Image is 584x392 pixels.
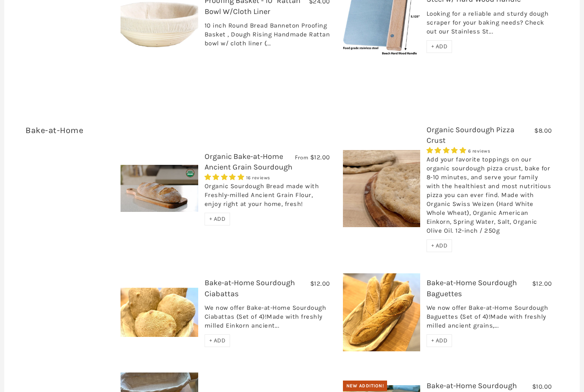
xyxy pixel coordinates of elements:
span: $8.00 [534,127,552,134]
a: Organic Bake-at-Home Ancient Grain Sourdough [205,152,292,172]
div: Add your favorite toppings on our organic sourdough pizza crust, bake for 8-10 minutes, and serve... [427,155,552,239]
img: Bake-at-Home Sourdough Baguettes [343,273,420,351]
div: We now offer Bake-at-Home Sourdough Ciabattas (Set of 4)!Made with freshly milled Einkorn ancient... [205,303,330,334]
span: From [295,154,308,161]
img: Organic Sourdough Pizza Crust [343,150,420,227]
img: Organic Bake-at-Home Ancient Grain Sourdough [121,165,198,212]
span: + ADD [209,215,226,222]
div: + ADD [205,213,230,225]
span: + ADD [431,43,448,50]
div: New Addition! [343,381,387,392]
span: 16 reviews [246,175,270,181]
a: Organic Sourdough Pizza Crust [427,125,514,145]
span: $12.00 [310,280,330,287]
div: + ADD [427,239,452,252]
a: Bake-at-Home [25,125,83,135]
h3: 6 items [25,125,114,149]
div: + ADD [205,334,230,347]
span: + ADD [431,242,448,249]
div: + ADD [427,40,452,53]
span: 6 reviews [468,148,491,154]
img: Bake-at-Home Sourdough Ciabattas [121,288,198,337]
div: We now offer Bake-at-Home Sourdough Baguettes (Set of 4)!Made with freshly milled ancient grains,... [427,303,552,334]
span: + ADD [209,337,226,344]
div: + ADD [427,334,452,347]
div: 10 inch Round Bread Banneton Proofing Basket , Dough Rising Handmade Rattan bowl w/ cloth liner (... [205,21,330,52]
span: 4.83 stars [427,147,468,154]
span: $10.00 [532,383,552,390]
span: + ADD [431,337,448,344]
span: $12.00 [310,153,330,161]
a: Bake-at-Home Sourdough Ciabattas [205,278,295,298]
a: Bake-at-Home Sourdough Baguettes [427,278,517,298]
span: $12.00 [532,280,552,287]
div: Organic Sourdough Bread made with Freshly-milled Ancient Grain Flour, enjoy right at your home, f... [205,182,330,213]
span: 4.75 stars [205,173,246,181]
div: Looking for a reliable and sturdy dough scraper for your baking needs? Check out our Stainless St... [427,9,552,40]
